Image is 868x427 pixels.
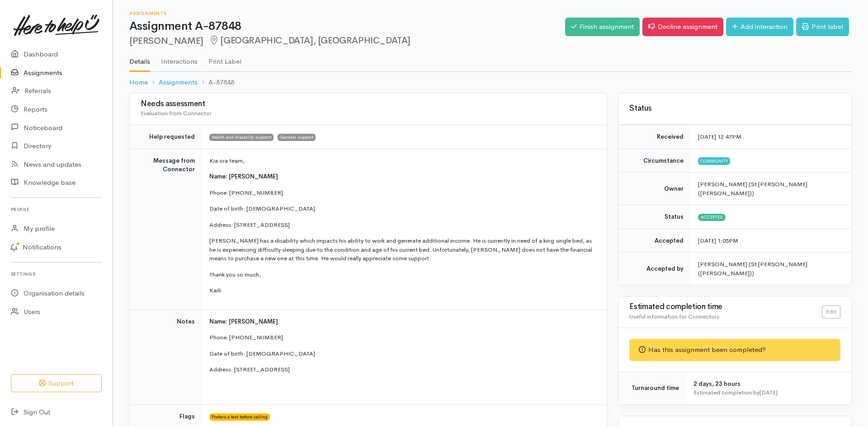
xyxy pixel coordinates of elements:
span: [GEOGRAPHIC_DATA], [GEOGRAPHIC_DATA] [209,35,410,46]
a: Assignments [159,77,198,88]
a: Details [129,46,150,72]
p: Address: [STREET_ADDRESS] [209,365,596,374]
span: Name: [PERSON_NAME] [209,318,278,325]
a: Add interaction [726,18,793,36]
td: Received [618,125,691,149]
nav: breadcrumb [129,72,852,93]
p: Kia ora team, [209,156,596,165]
span: Prefers a text before calling [209,413,270,421]
p: Thank you so much, [209,270,596,279]
a: Print label [796,18,849,36]
a: Home [129,77,148,88]
a: Interactions [161,46,198,71]
p: Date of birth: [DEMOGRAPHIC_DATA] [209,204,596,213]
span: 2 days, 23 hours [693,380,741,388]
h2: [PERSON_NAME] [129,36,565,46]
h3: Estimated completion time [629,303,822,311]
span: General support [278,134,316,141]
span: Useful information for Connectors [629,313,719,320]
li: A-87848 [198,77,234,88]
td: Notes [130,310,202,405]
div: Has this assignment been completed? [629,339,840,361]
td: Circumstance [618,149,691,173]
span: Health and disability support [209,134,274,141]
p: Date of birth: [DEMOGRAPHIC_DATA] [209,349,596,358]
h6: Settings [11,268,102,280]
p: Phone: [PHONE_NUMBER] [209,333,596,342]
td: Help requested [130,125,202,149]
span: Community [698,157,730,164]
a: Finish assignment [565,18,640,36]
span: Accepted [698,214,726,221]
time: [DATE] [759,389,778,396]
button: Support [11,374,102,393]
a: Print Label [208,46,241,71]
h3: Status [629,104,840,113]
td: [PERSON_NAME] (St [PERSON_NAME] ([PERSON_NAME])) [691,253,851,285]
h6: Assignments [129,11,565,16]
td: Status [618,205,691,229]
time: [DATE] 1:05PM [698,237,738,244]
td: Message from Connector [130,149,202,310]
span: [PERSON_NAME] (St [PERSON_NAME] ([PERSON_NAME])) [698,180,807,197]
p: Phone: [PHONE_NUMBER] [209,188,596,197]
td: Accepted by [618,253,691,285]
span: Name: [PERSON_NAME] [209,173,278,180]
h1: Assignment A-87848 [129,20,565,33]
p: [PERSON_NAME] has a disability which impacts his ability to work and generate additional income. ... [209,236,596,263]
span: Evaluation from Connector [141,109,212,117]
td: Turnaround time [618,372,686,404]
a: Decline assignment [642,18,723,36]
h6: Profile [11,203,102,216]
div: Estimated completion by [693,388,840,397]
td: Owner [618,173,691,205]
a: Edit [822,305,840,319]
td: Accepted [618,229,691,253]
p: Address: [STREET_ADDRESS] [209,221,596,230]
time: [DATE] 12:47PM [698,133,741,141]
p: Karli [209,286,596,295]
h3: Needs assessment [141,100,596,108]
